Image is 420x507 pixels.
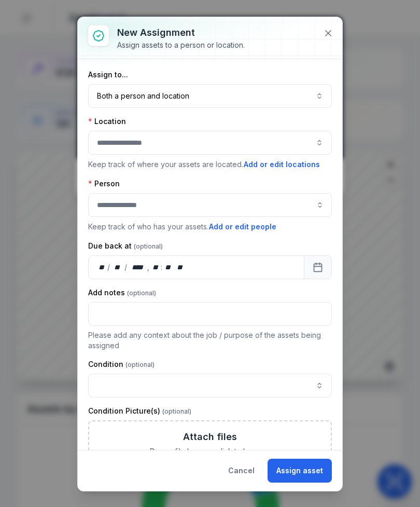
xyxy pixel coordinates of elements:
p: Keep track of who has your assets. [88,221,332,232]
button: Add or edit locations [243,159,320,170]
h3: Attach files [183,430,237,444]
button: Add or edit people [208,221,277,232]
div: month, [111,262,125,272]
div: : [161,262,163,272]
label: Condition [88,359,155,369]
div: , [147,262,150,272]
div: hour, [150,262,161,272]
div: minute, [163,262,174,272]
label: Condition Picture(s) [88,406,191,416]
p: Please add any context about the job / purpose of the assets being assigned [88,330,332,351]
p: Keep track of where your assets are located. [88,159,332,170]
label: Location [88,116,126,127]
div: / [124,262,128,272]
input: assignment-add:person-label [88,193,332,217]
label: Assign to... [88,70,128,80]
div: day, [97,262,107,272]
label: Add notes [88,287,156,298]
label: Person [88,179,120,189]
label: Due back at [88,241,163,251]
div: / [107,262,111,272]
button: Cancel [219,459,263,483]
span: Drag a file here, or click to browse. [150,446,271,457]
div: year, [128,262,147,272]
button: Both a person and location [88,84,332,108]
div: am/pm, [175,262,186,272]
h3: New assignment [117,25,245,40]
button: Assign asset [268,459,332,483]
div: Assign assets to a person or location. [117,40,245,50]
button: Calendar [304,255,332,279]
